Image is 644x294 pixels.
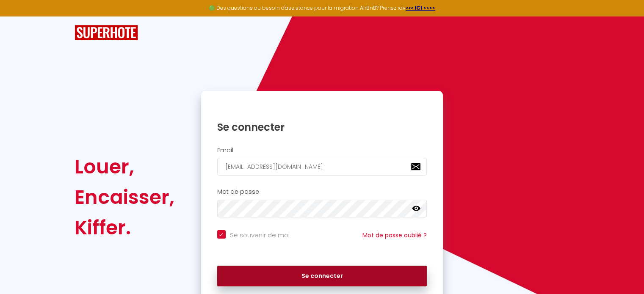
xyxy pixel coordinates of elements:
[217,188,427,195] h2: Mot de passe
[217,266,427,287] button: Se connecter
[217,158,427,176] input: Ton Email
[75,25,138,41] img: SuperHote logo
[217,147,427,154] h2: Email
[75,212,174,243] div: Kiffer.
[75,182,174,212] div: Encaisser,
[217,121,427,134] h1: Se connecter
[406,4,435,11] a: >>> ICI <<<<
[362,231,427,239] a: Mot de passe oublié ?
[75,151,174,182] div: Louer,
